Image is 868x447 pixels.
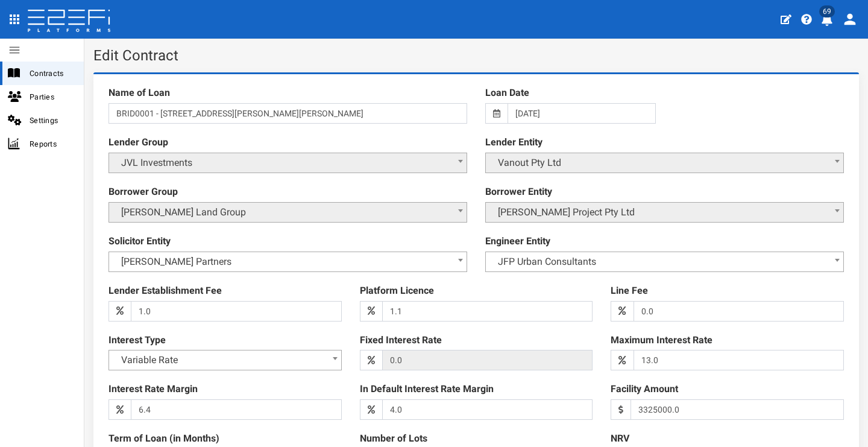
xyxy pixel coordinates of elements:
[611,334,712,347] label: Maximum Interest Rate
[108,350,342,370] span: Variable Rate
[108,382,198,396] label: Interest Rate Margin
[108,185,178,199] label: Borrower Group
[360,284,434,298] label: Platform Licence
[108,202,467,223] span: Evans Land Group
[611,382,678,396] label: Facility Amount
[485,136,542,150] label: Lender Entity
[382,301,593,322] input: Platform Licence
[508,103,655,124] input: Loan Date
[93,48,859,63] h1: Edit Contract
[485,252,844,272] span: JFP Urban Consultants
[485,185,552,199] label: Borrower Entity
[631,399,844,420] input: Facility Amount
[382,399,593,420] input: In Default Interest Rate Margin
[30,66,74,80] span: Contracts
[108,252,467,272] span: Purcell Partners
[116,352,334,369] span: Variable Rate
[108,284,222,298] label: Lender Establishment Fee
[493,253,836,270] span: JFP Urban Consultants
[493,154,836,171] span: Vanout Pty Ltd
[360,334,442,347] label: Fixed Interest Rate
[116,253,459,270] span: Purcell Partners
[30,113,74,127] span: Settings
[30,90,74,104] span: Parties
[108,136,168,150] label: Lender Group
[634,301,844,322] input: Line Fee
[360,432,427,446] label: Number of Lots
[108,103,467,124] input: Name of Loan
[485,202,844,223] span: Bridgeman Project Pty Ltd
[131,399,341,420] input: Interest Rate Margin
[360,382,494,396] label: In Default Interest Rate Margin
[485,235,550,249] label: Engineer Entity
[30,137,74,151] span: Reports
[485,86,529,100] label: Loan Date
[108,86,170,100] label: Name of Loan
[108,334,166,347] label: Interest Type
[382,350,593,370] input: Fixed Interest Rate
[493,204,836,221] span: Bridgeman Project Pty Ltd
[108,153,467,173] span: JVL Investments
[108,235,171,249] label: Solicitor Entity
[116,204,459,221] span: Evans Land Group
[131,301,341,322] input: Lender Establishment Fee
[485,153,844,173] span: Vanout Pty Ltd
[634,350,844,370] input: Maximum Interest Rate
[116,154,459,171] span: JVL Investments
[611,432,629,446] label: NRV
[611,284,648,298] label: Line Fee
[108,432,219,446] label: Term of Loan (in Months)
